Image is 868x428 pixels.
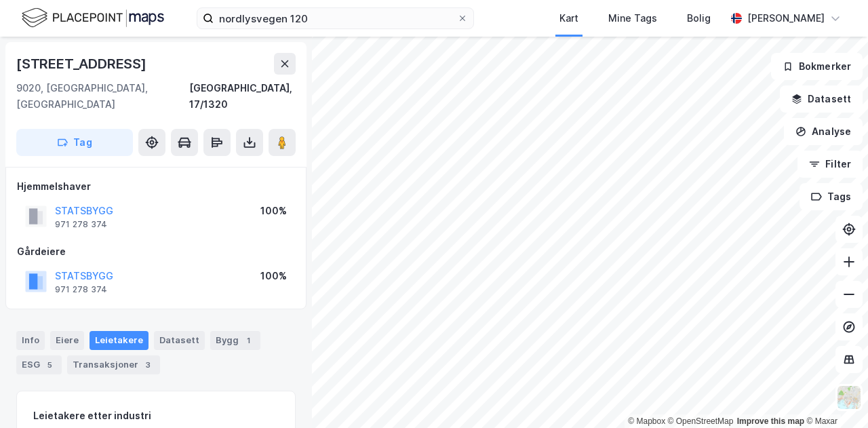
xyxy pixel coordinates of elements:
div: ESG [16,355,62,374]
div: Bolig [687,10,711,26]
button: Tag [16,129,133,156]
iframe: Chat Widget [800,363,868,428]
button: Tags [800,183,863,210]
div: Datasett [154,331,205,350]
div: Leietakere [90,331,149,350]
div: [STREET_ADDRESS] [16,53,149,75]
div: 971 278 374 [55,219,107,230]
input: Søk på adresse, matrikkel, gårdeiere, leietakere eller personer [214,8,457,28]
div: Gårdeiere [17,244,295,260]
div: Transaksjoner [67,355,160,374]
button: Bokmerker [771,53,863,80]
button: Datasett [780,85,863,113]
div: 5 [43,358,56,372]
div: Info [16,331,45,350]
div: Kart [559,10,578,26]
div: 1 [241,334,255,347]
div: 9020, [GEOGRAPHIC_DATA], [GEOGRAPHIC_DATA] [16,80,189,113]
div: Kontrollprogram for chat [800,363,868,428]
div: Bygg [210,331,260,350]
div: Hjemmelshaver [17,178,295,195]
div: 100% [260,203,287,219]
div: [GEOGRAPHIC_DATA], 17/1320 [189,80,296,113]
div: 971 278 374 [55,284,107,295]
div: Eiere [50,331,84,350]
div: Mine Tags [608,10,657,26]
div: Leietakere etter industri [33,408,279,424]
div: 100% [260,268,287,284]
a: Mapbox [628,416,665,426]
div: 3 [141,358,155,372]
button: Analyse [784,118,863,145]
div: [PERSON_NAME] [747,10,825,26]
img: logo.f888ab2527a4732fd821a326f86c7f29.svg [22,6,164,30]
a: OpenStreetMap [668,416,734,426]
button: Filter [797,151,863,178]
a: Improve this map [737,416,804,426]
